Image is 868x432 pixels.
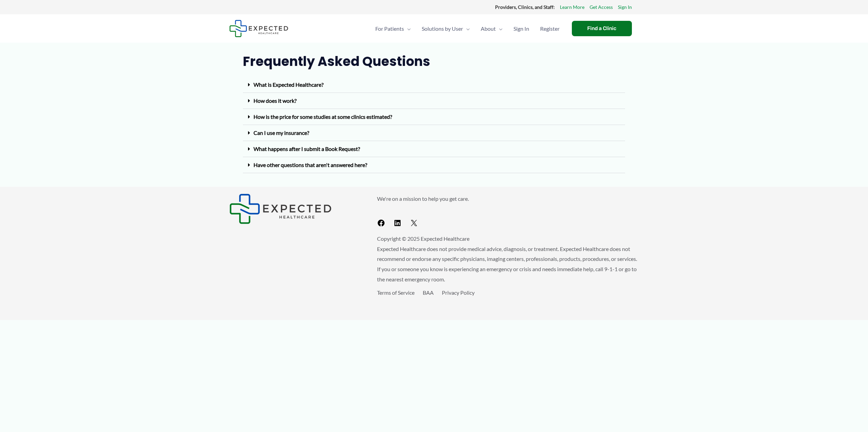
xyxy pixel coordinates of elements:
[481,17,496,41] span: About
[254,97,296,104] a: How does it work?
[540,17,560,41] span: Register
[404,17,411,41] span: Menu Toggle
[377,288,639,313] aside: Footer Widget 3
[229,194,360,224] aside: Footer Widget 1
[243,53,625,70] h2: Frequently Asked Questions
[229,194,332,224] img: Expected Healthcare Logo - side, dark font, small
[243,141,625,157] div: What happens after I submit a Book Request?
[377,246,637,282] span: Expected Healthcare does not provide medical advice, diagnosis, or treatment. Expected Healthcare...
[618,3,632,12] a: Sign In
[590,3,613,12] a: Get Access
[560,3,584,12] a: Learn More
[243,125,625,141] div: Can I use my insurance?
[243,157,625,173] div: Have other questions that aren't answered here?
[513,17,529,41] span: Sign In
[423,289,434,296] a: BAA
[442,289,475,296] a: Privacy Policy
[243,93,625,109] div: How does it work?
[475,17,508,41] a: AboutMenu Toggle
[377,194,639,230] aside: Footer Widget 2
[243,77,625,93] div: What is Expected Healthcare?
[370,17,416,41] a: For PatientsMenu Toggle
[254,113,392,120] a: How is the price for some studies at some clinics estimated?
[377,289,415,296] a: Terms of Service
[254,129,309,136] a: Can I use my insurance?
[243,109,625,125] div: How is the price for some studies at some clinics estimated?
[229,20,288,37] img: Expected Healthcare Logo - side, dark font, small
[422,17,463,41] span: Solutions by User
[496,17,503,41] span: Menu Toggle
[377,235,469,242] span: Copyright © 2025 Expected Healthcare
[375,17,404,41] span: For Patients
[254,81,323,88] a: What is Expected Healthcare?
[370,17,565,41] nav: Primary Site Navigation
[254,162,367,168] a: Have other questions that aren't answered here?
[254,145,360,152] a: What happens after I submit a Book Request?
[535,17,565,41] a: Register
[508,17,535,41] a: Sign In
[377,194,639,204] p: We're on a mission to help you get care.
[463,17,470,41] span: Menu Toggle
[495,4,555,10] strong: Providers, Clinics, and Staff:
[416,17,475,41] a: Solutions by UserMenu Toggle
[572,21,632,36] a: Find a Clinic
